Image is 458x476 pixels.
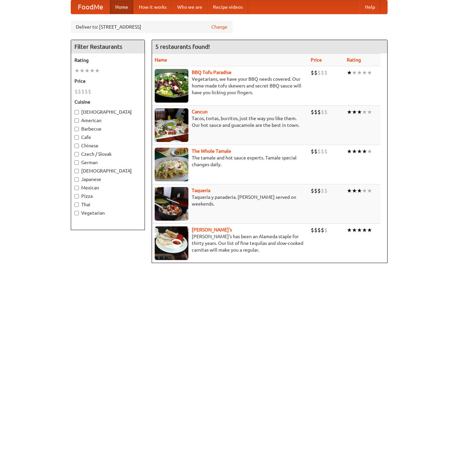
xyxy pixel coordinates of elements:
p: [PERSON_NAME]'s has been an Alameda staple for thirty years. Our list of fine tequilas and slow-c... [155,233,305,253]
li: $ [314,69,317,76]
a: FoodMe [71,0,110,14]
input: Chinese [74,144,79,148]
img: cancun.jpg [155,108,188,142]
li: ★ [367,108,372,116]
li: $ [85,88,88,95]
label: Vegetarian [74,210,141,216]
li: $ [317,226,321,234]
h5: Price [74,78,141,84]
label: Barbecue [74,125,141,132]
p: Vegetarians, we have your BBQ needs covered. Our home-made tofu skewers and secret BBQ sauce will... [155,76,305,96]
li: ★ [367,226,372,234]
a: The Whole Tamale [192,148,231,154]
li: $ [321,187,324,194]
p: Taqueria y panaderia. [PERSON_NAME] served on weekends. [155,194,305,207]
li: $ [324,226,328,234]
li: ★ [367,187,372,194]
li: ★ [357,69,362,76]
a: Rating [347,57,361,63]
input: Mexican [74,186,79,190]
li: ★ [352,108,357,116]
li: ★ [367,148,372,155]
input: Cafe [74,135,79,140]
li: $ [321,69,324,76]
a: BBQ Tofu Paradise [192,70,232,75]
li: $ [324,108,328,116]
li: ★ [347,108,352,116]
a: [PERSON_NAME]'s [192,227,232,232]
li: ★ [362,108,367,116]
li: ★ [357,108,362,116]
li: ★ [357,226,362,234]
label: [DEMOGRAPHIC_DATA] [74,168,141,174]
p: Tacos, tortas, burritos, just the way you like them. Our hot sauce and guacamole are the best in ... [155,115,305,129]
li: $ [324,187,328,194]
input: American [74,118,79,123]
a: Recipe videos [208,0,248,14]
label: Mexican [74,184,141,191]
p: The tamale and hot sauce experts. Tamale special changes daily. [155,154,305,168]
label: Pizza [74,193,141,199]
li: $ [324,69,328,76]
li: ★ [352,226,357,234]
a: Name [155,57,167,63]
li: ★ [95,67,100,74]
input: Vegetarian [74,211,79,215]
label: Japanese [74,176,141,183]
label: [DEMOGRAPHIC_DATA] [74,109,141,115]
li: $ [317,187,321,194]
li: ★ [362,187,367,194]
li: $ [321,108,324,116]
li: $ [314,148,317,155]
h5: Rating [74,57,141,64]
input: Thai [74,203,79,207]
li: $ [317,69,321,76]
li: ★ [352,187,357,194]
li: $ [324,148,328,155]
h4: Filter Restaurants [71,40,145,53]
input: [DEMOGRAPHIC_DATA] [74,110,79,114]
li: ★ [90,67,95,74]
li: $ [321,148,324,155]
li: $ [317,148,321,155]
a: Change [211,24,227,30]
b: Cancun [192,109,208,114]
li: ★ [362,226,367,234]
li: $ [88,88,91,95]
li: $ [78,88,81,95]
input: [DEMOGRAPHIC_DATA] [74,169,79,173]
label: Thai [74,201,141,208]
li: $ [311,226,314,234]
a: Who we are [172,0,208,14]
a: Help [360,0,380,14]
li: ★ [347,69,352,76]
li: $ [314,187,317,194]
li: ★ [74,67,80,74]
h5: Cuisine [74,99,141,105]
li: ★ [80,67,85,74]
input: Japanese [74,177,79,182]
label: Cafe [74,134,141,141]
img: pedros.jpg [155,226,188,260]
li: $ [311,69,314,76]
li: $ [314,226,317,234]
li: ★ [85,67,90,74]
input: Czech / Slovak [74,152,79,156]
li: ★ [347,148,352,155]
img: taqueria.jpg [155,187,188,221]
li: ★ [367,69,372,76]
img: wholetamale.jpg [155,148,188,181]
li: ★ [352,69,357,76]
img: tofuparadise.jpg [155,69,188,103]
a: How it works [133,0,172,14]
input: German [74,160,79,165]
li: $ [311,108,314,116]
a: Taqueria [192,188,210,193]
input: Pizza [74,194,79,198]
li: ★ [352,148,357,155]
a: Price [311,57,322,63]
